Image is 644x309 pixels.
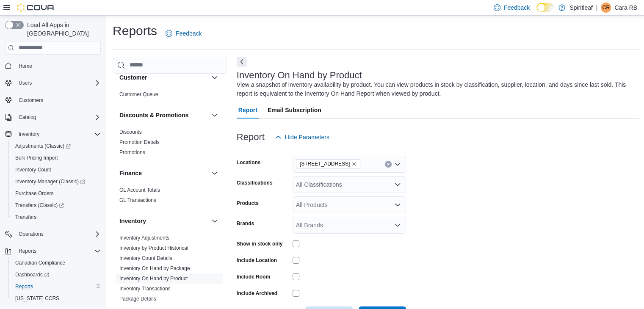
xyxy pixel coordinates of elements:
[119,235,169,241] a: Inventory Adjustments
[119,255,172,261] a: Inventory Count Details
[15,178,85,185] span: Inventory Manager (Classic)
[8,140,104,152] a: Adjustments (Classic)
[12,188,101,199] span: Purchase Orders
[237,200,259,207] label: Products
[12,293,63,303] a: [US_STATE] CCRS
[15,143,71,149] span: Adjustments (Classic)
[15,166,51,173] span: Inventory Count
[119,197,156,203] a: GL Transactions
[113,89,227,103] div: Customer
[12,153,61,163] a: Bulk Pricing Import
[119,235,169,241] span: Inventory Adjustments
[119,296,156,302] a: Package Details
[268,102,321,119] span: Email Subscription
[237,159,261,166] label: Locations
[12,141,101,151] span: Adjustments (Classic)
[24,21,101,38] span: Load All Apps in [GEOGRAPHIC_DATA]
[17,3,55,12] img: Cova
[237,80,636,98] div: View a snapshot of inventory availability by product. You can view products in stock by classific...
[237,220,254,227] label: Brands
[119,129,142,135] a: Discounts
[119,276,188,281] a: Inventory On Hand by Product
[15,229,101,239] span: Operations
[15,129,101,139] span: Inventory
[119,187,160,193] span: GL Account Totals
[12,212,101,222] span: Transfers
[119,169,142,177] h3: Finance
[113,127,227,161] div: Discounts & Promotions
[601,3,611,13] div: Cara RB
[119,111,208,119] button: Discounts & Promotions
[210,216,220,226] button: Inventory
[210,168,220,178] button: Finance
[596,3,598,13] p: |
[119,285,171,292] span: Inventory Transactions
[12,270,53,280] a: Dashboards
[176,29,202,38] span: Feedback
[8,281,104,292] button: Reports
[162,25,205,42] a: Feedback
[15,78,35,88] button: Users
[119,139,160,145] a: Promotion Details
[12,177,88,187] a: Inventory Manager (Classic)
[237,257,277,264] label: Include Location
[119,197,156,204] span: GL Transactions
[2,77,104,89] button: Users
[237,179,273,186] label: Classifications
[603,3,610,13] span: CR
[12,200,67,210] a: Transfers (Classic)
[237,290,277,297] label: Include Archived
[237,70,362,80] h3: Inventory On Hand by Product
[12,200,101,210] span: Transfers (Classic)
[8,152,104,164] button: Bulk Pricing Import
[351,161,357,166] button: Remove 502 - Spiritleaf Stittsville Main St (Ottawa) from selection in this group
[19,114,36,121] span: Catalog
[12,270,101,280] span: Dashboards
[2,94,104,106] button: Customers
[8,164,104,176] button: Inventory Count
[237,273,270,280] label: Include Room
[12,281,101,292] span: Reports
[12,293,101,303] span: Washington CCRS
[119,91,158,98] span: Customer Queue
[119,286,171,292] a: Inventory Transactions
[536,12,537,12] span: Dark Mode
[15,271,49,278] span: Dashboards
[15,259,65,266] span: Canadian Compliance
[12,165,101,175] span: Inventory Count
[119,149,145,155] a: Promotions
[119,169,208,177] button: Finance
[238,102,257,119] span: Report
[12,258,69,268] a: Canadian Compliance
[15,61,101,71] span: Home
[8,211,104,223] button: Transfers
[119,129,142,135] span: Discounts
[12,177,101,187] span: Inventory Manager (Classic)
[614,3,637,13] p: Cara RB
[119,217,208,225] button: Inventory
[12,153,101,163] span: Bulk Pricing Import
[536,3,554,12] input: Dark Mode
[569,3,592,13] p: Spiritleaf
[210,110,220,120] button: Discounts & Promotions
[15,61,36,71] a: Home
[8,176,104,188] a: Inventory Manager (Classic)
[15,190,54,197] span: Purchase Orders
[15,112,101,122] span: Catalog
[271,129,333,146] button: Hide Parameters
[8,188,104,199] button: Purchase Orders
[285,133,329,141] span: Hide Parameters
[2,60,104,72] button: Home
[19,131,39,138] span: Inventory
[19,248,36,254] span: Reports
[2,128,104,140] button: Inventory
[12,165,55,175] a: Inventory Count
[2,245,104,257] button: Reports
[210,72,220,83] button: Customer
[19,231,44,237] span: Operations
[113,185,227,209] div: Finance
[385,161,392,168] button: Clear input
[119,149,145,156] span: Promotions
[15,95,101,105] span: Customers
[504,3,530,12] span: Feedback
